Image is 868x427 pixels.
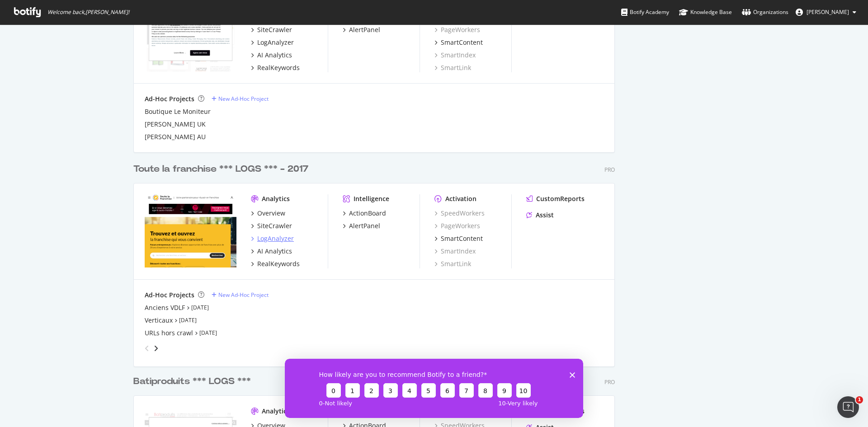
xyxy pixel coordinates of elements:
[257,221,292,230] div: SiteCrawler
[257,63,300,72] div: RealKeywords
[621,8,669,17] div: Botify Academy
[257,209,285,218] div: Overview
[153,344,159,353] div: angle-right
[199,329,217,337] a: [DATE]
[251,51,292,60] a: AI Analytics
[145,316,173,325] a: Verticaux
[807,8,849,16] span: Theo NIN
[434,234,483,243] a: SmartContent
[434,51,476,60] a: SmartIndex
[434,247,476,256] a: SmartIndex
[218,95,269,103] div: New Ad-Hoc Project
[141,341,153,356] div: angle-left
[133,163,312,176] a: Toute la franchise *** LOGS *** - 2017
[742,8,788,17] div: Organizations
[257,38,294,47] div: LogAnalyzer
[679,8,732,17] div: Knowledge Base
[349,221,380,230] div: AlertPanel
[251,247,292,256] a: AI Analytics
[257,259,300,268] div: RealKeywords
[251,38,294,47] a: LogAnalyzer
[434,38,483,47] a: SmartContent
[441,234,483,243] div: SmartContent
[434,259,471,268] a: SmartLink
[257,247,292,256] div: AI Analytics
[837,396,859,418] iframe: Intercom live chat
[536,211,554,220] div: Assist
[445,194,476,203] div: Activation
[257,25,292,34] div: SiteCrawler
[262,407,290,416] div: Analytics
[434,221,480,230] a: PageWorkers
[179,316,197,324] a: [DATE]
[145,303,185,312] a: Anciens VDLF
[604,378,615,386] div: Pro
[212,291,269,299] a: New Ad-Hoc Project
[251,25,292,34] a: SiteCrawler
[251,209,285,218] a: Overview
[145,328,193,338] a: URLs hors crawl
[212,95,269,103] a: New Ad-Hoc Project
[536,194,585,203] div: CustomReports
[218,291,269,299] div: New Ad-Hoc Project
[145,132,206,141] a: [PERSON_NAME] AU
[133,163,308,176] div: Toute la franchise *** LOGS *** - 2017
[251,221,292,230] a: SiteCrawler
[788,5,863,19] button: [PERSON_NAME]
[434,63,471,72] a: SmartLink
[145,194,236,267] img: toute-la-franchise.com
[257,234,294,243] div: LogAnalyzer
[262,194,290,203] div: Analytics
[434,25,480,34] a: PageWorkers
[856,396,863,404] span: 1
[343,209,386,218] a: ActionBoard
[257,51,292,60] div: AI Analytics
[145,120,206,129] a: [PERSON_NAME] UK
[251,259,300,268] a: RealKeywords
[434,209,485,218] a: SpeedWorkers
[47,9,129,16] span: Welcome back, [PERSON_NAME] !
[285,359,583,418] iframe: Enquête de Botify
[354,194,389,203] div: Intelligence
[526,194,585,203] a: CustomReports
[441,38,483,47] div: SmartContent
[526,211,554,220] a: Assist
[343,25,380,34] a: AlertPanel
[145,94,194,103] div: Ad-Hoc Projects
[251,234,294,243] a: LogAnalyzer
[145,291,194,300] div: Ad-Hoc Projects
[349,25,380,34] div: AlertPanel
[604,166,615,174] div: Pro
[145,107,211,116] a: Boutique Le Moniteur
[343,221,380,230] a: AlertPanel
[251,63,300,72] a: RealKeywords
